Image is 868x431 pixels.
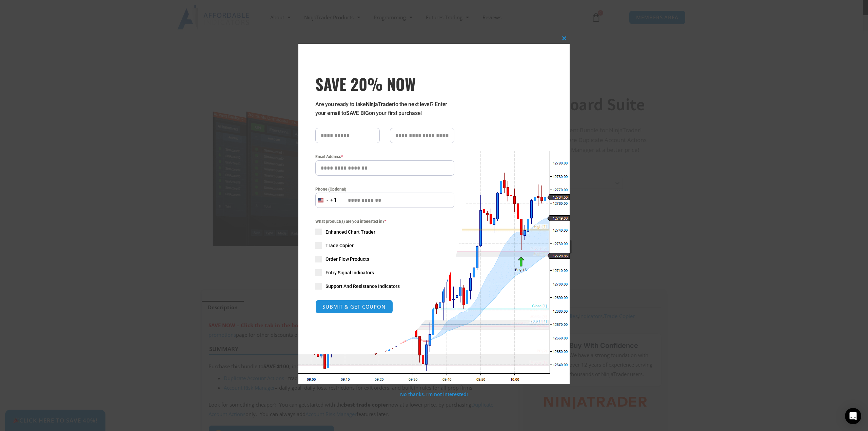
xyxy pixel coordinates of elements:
label: Entry Signal Indicators [315,269,454,276]
h3: SAVE 20% NOW [315,74,454,93]
label: Trade Copier [315,242,454,249]
span: Enhanced Chart Trader [325,229,375,235]
span: Support And Resistance Indicators [325,283,400,290]
label: Enhanced Chart Trader [315,229,454,235]
label: Order Flow Products [315,256,454,262]
strong: SAVE BIG [346,110,369,116]
span: Order Flow Products [325,256,369,262]
strong: NinjaTrader [366,101,394,107]
span: What product(s) are you interested in? [315,218,454,225]
span: Trade Copier [325,242,354,249]
button: Selected country [315,193,337,208]
p: Are you ready to take to the next level? Enter your email to on your first purchase! [315,100,454,118]
div: Open Intercom Messenger [845,408,861,424]
label: Support And Resistance Indicators [315,283,454,290]
a: No thanks, I’m not interested! [400,391,468,397]
span: Entry Signal Indicators [325,269,374,276]
label: Phone (Optional) [315,186,454,193]
button: SUBMIT & GET COUPON [315,300,393,314]
label: Email Address [315,153,454,160]
div: +1 [330,196,337,205]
